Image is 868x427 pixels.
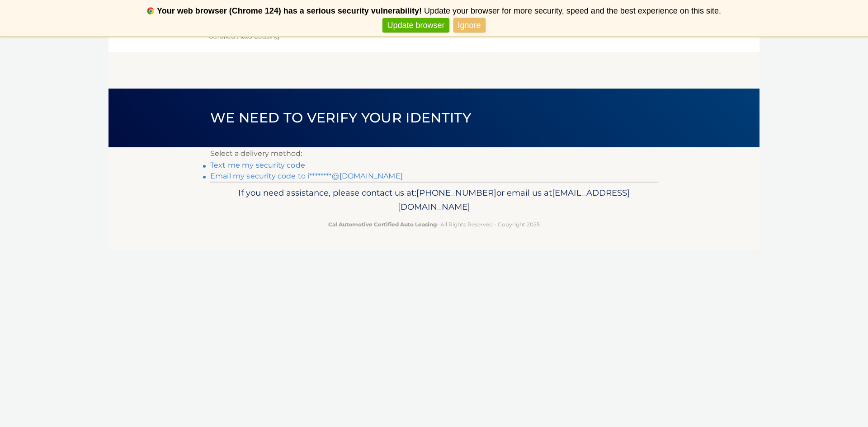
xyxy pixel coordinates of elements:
[453,18,486,33] a: Ignore
[216,220,652,229] p: - All Rights Reserved - Copyright 2025
[210,147,658,160] p: Select a delivery method:
[328,221,437,228] strong: Cal Automotive Certified Auto Leasing
[210,161,305,169] a: Text me my security code
[424,6,721,15] span: Update your browser for more security, speed and the best experience on this site.
[157,6,422,15] b: Your web browser (Chrome 124) has a serious security vulnerability!
[216,186,652,215] p: If you need assistance, please contact us at: or email us at
[210,172,403,180] a: Email my security code to i********@[DOMAIN_NAME]
[382,18,449,33] a: Update browser
[416,188,496,198] span: [PHONE_NUMBER]
[210,109,471,126] span: We need to verify your identity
